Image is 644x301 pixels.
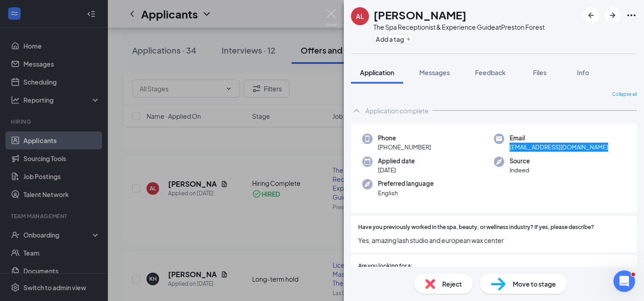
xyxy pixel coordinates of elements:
[378,166,415,175] span: [DATE]
[510,157,530,166] span: Source
[351,105,362,116] svg: ChevronUp
[373,7,466,22] h1: [PERSON_NAME]
[373,22,545,31] div: The Spa Receptionist & Experience Guide at Preston Forest
[613,270,635,292] iframe: Intercom live chat
[356,12,364,21] div: AL
[378,143,431,152] span: [PHONE_NUMBER]
[604,7,621,23] button: ArrowRight
[583,7,599,23] button: ArrowLeftNew
[378,157,415,166] span: Applied date
[358,223,594,232] span: Have you previously worked in the spa, beauty, or wellness industry? If yes, please describe?
[358,262,413,270] span: Are you looking for a:
[475,68,506,76] span: Feedback
[378,134,431,143] span: Phone
[586,10,596,21] svg: ArrowLeftNew
[360,68,394,76] span: Application
[510,143,608,152] span: [EMAIL_ADDRESS][DOMAIN_NAME]
[378,179,434,188] span: Preferred language
[513,279,556,289] span: Move to stage
[510,166,530,175] span: Indeed
[419,68,450,76] span: Messages
[358,235,630,245] span: Yes, amazing lash studio and european wax center
[626,10,637,21] svg: Ellipses
[612,91,637,98] span: Collapse all
[406,36,411,42] svg: Plus
[607,10,618,21] svg: ArrowRight
[442,279,462,289] span: Reject
[378,189,434,198] span: English
[577,68,589,76] span: Info
[365,106,429,115] div: Application complete
[373,34,413,44] button: PlusAdd a tag
[510,134,608,143] span: Email
[533,68,546,76] span: Files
